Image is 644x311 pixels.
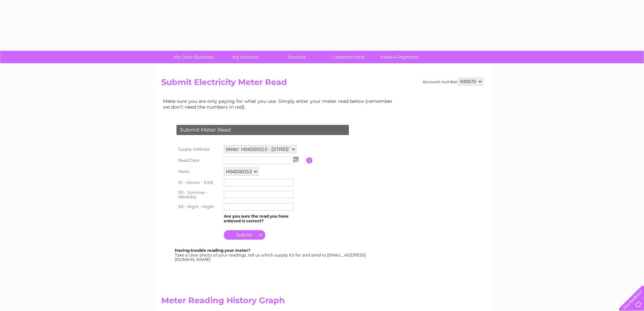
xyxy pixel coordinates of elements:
div: Take a clear photo of your readings, tell us which supply it's for and send to [EMAIL_ADDRESS][DO... [175,248,367,262]
td: Make sure you are only paying for what you use. Simply enter your meter read below (remember we d... [161,97,398,111]
img: ... [293,157,299,162]
th: Meter [175,166,222,177]
th: R1 - Winter - EWE [175,177,222,188]
th: R2 - Summer - Weekday [175,188,222,202]
div: Account number [423,77,483,86]
a: Services [269,51,325,63]
input: Information [306,157,313,163]
h2: Meter Reading History Graph [161,296,398,309]
th: Supply Address [175,143,222,155]
a: Customer Help [320,51,376,63]
a: Make A Payment [372,51,427,63]
th: Read Date [175,155,222,166]
th: R3 - Night - Night [175,201,222,212]
h2: Submit Electricity Meter Read [161,77,483,90]
b: Having trouble reading your meter? [175,248,251,253]
input: Submit [224,230,265,240]
a: My Clear Business [166,51,222,63]
a: My Account [217,51,273,63]
div: Submit Meter Read [176,125,349,135]
td: Are you sure the read you have entered is correct? [222,212,306,225]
